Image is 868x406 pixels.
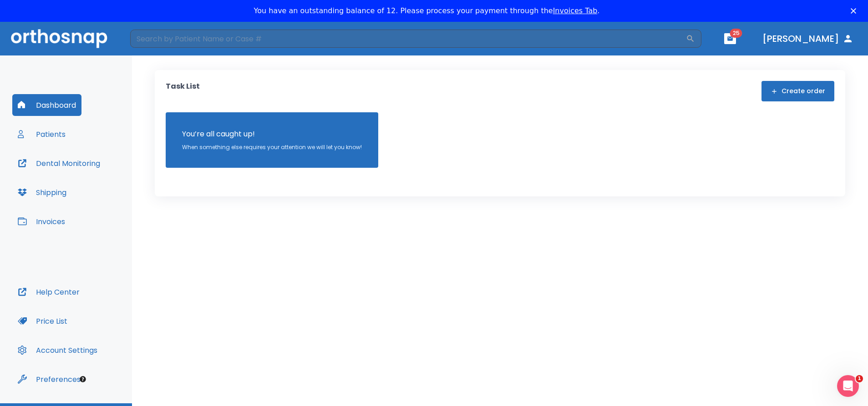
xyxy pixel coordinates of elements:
[166,81,200,101] p: Task List
[12,181,72,203] button: Shipping
[79,375,87,383] div: Tooltip anchor
[856,375,863,382] span: 1
[12,94,81,116] button: Dashboard
[254,6,600,15] div: You have an outstanding balance of 12. Please process your payment through the .
[12,339,103,361] button: Account Settings
[553,6,598,15] a: Invoices Tab
[12,281,85,303] button: Help Center
[837,375,859,397] iframe: Intercom live chat
[182,143,362,151] p: When something else requires your attention we will let you know!
[12,310,73,332] button: Price List
[761,81,834,101] button: Create order
[11,29,107,48] img: Orthosnap
[730,29,742,38] span: 25
[759,30,857,47] button: [PERSON_NAME]
[12,211,71,232] button: Invoices
[851,8,860,14] div: Close
[182,129,362,140] p: You’re all caught up!
[130,30,686,48] input: Search by Patient Name or Case #
[12,368,86,390] button: Preferences
[12,152,106,174] button: Dental Monitoring
[12,123,71,145] button: Patients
